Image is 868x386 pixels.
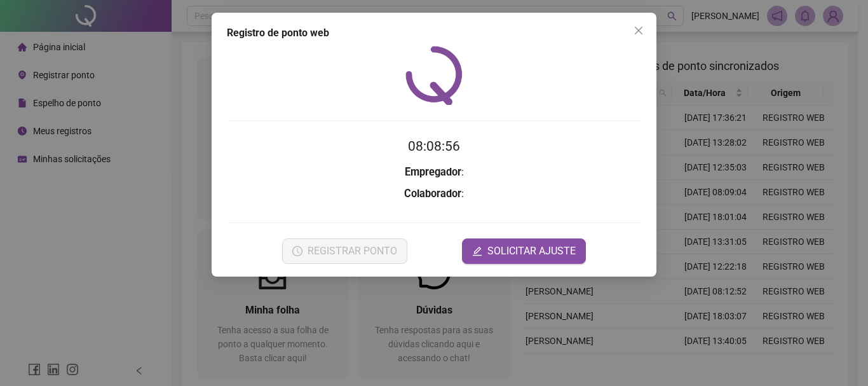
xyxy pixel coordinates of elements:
[227,164,641,181] h3: :
[404,188,461,200] strong: Colaborador
[405,46,463,105] img: QRPoint
[408,139,460,154] time: 08:08:56
[472,246,482,256] span: edit
[634,25,644,36] span: close
[628,20,649,41] button: Close
[462,238,586,264] button: editSOLICITAR AJUSTE
[227,25,641,41] div: Registro de ponto web
[282,238,407,264] button: REGISTRAR PONTO
[487,244,576,259] span: SOLICITAR AJUSTE
[405,166,461,178] strong: Empregador
[227,186,641,202] h3: :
